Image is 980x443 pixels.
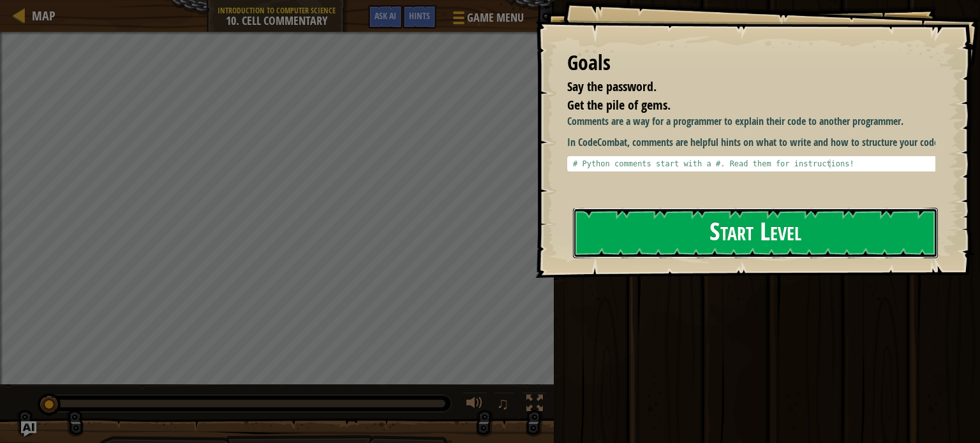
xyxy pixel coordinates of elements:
button: Start Level [573,208,938,258]
li: Say the password. [551,78,932,96]
span: Map [32,7,56,24]
button: Toggle fullscreen [522,392,547,418]
div: Goals [567,48,935,78]
button: ♫ [494,392,516,418]
a: Map [26,7,56,24]
span: Say the password. [567,78,657,95]
button: Ask AI [368,5,403,29]
li: Get the pile of gems. [551,96,932,115]
span: Game Menu [467,10,524,26]
span: Get the pile of gems. [567,96,671,113]
button: Game Menu [443,5,531,35]
button: Adjust volume [462,392,487,418]
p: Comments are a way for a programmer to explain their code to another programmer. [567,114,945,129]
button: Ask AI [21,421,36,437]
p: In CodeCombat, comments are helpful hints on what to write and how to structure your code! [567,135,945,150]
span: Hints [409,10,430,22]
span: Ask AI [375,10,396,22]
span: ♫ [496,394,509,413]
